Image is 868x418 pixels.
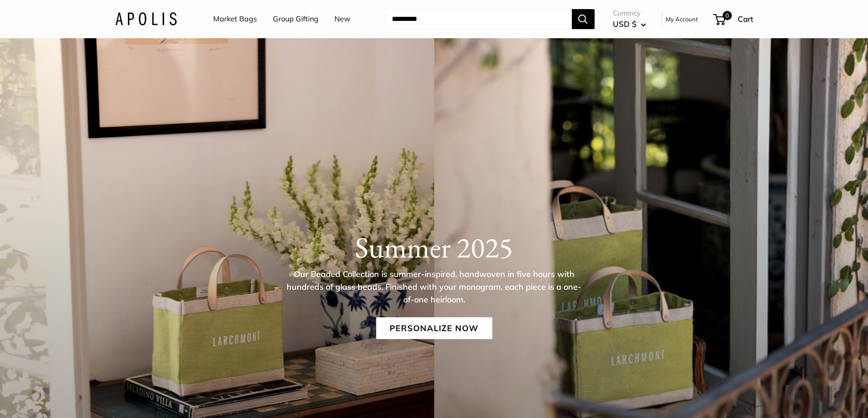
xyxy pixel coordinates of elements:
[385,9,572,29] input: Search...
[213,12,257,26] a: Market Bags
[714,12,753,26] a: 0 Cart
[613,7,646,20] span: Currency
[613,19,637,29] span: USD $
[115,230,753,264] h1: Summer 2025
[286,267,582,306] p: Our Beaded Collection is summer-inspired, handwoven in five hours with hundreds of glass beads. F...
[376,317,492,339] a: Personalize Now
[738,14,753,24] span: Cart
[666,14,698,25] a: My Account
[722,11,731,20] span: 0
[334,12,350,26] a: New
[115,12,177,25] img: Apolis
[613,17,646,31] button: USD $
[273,12,318,26] a: Group Gifting
[572,9,595,29] button: Search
